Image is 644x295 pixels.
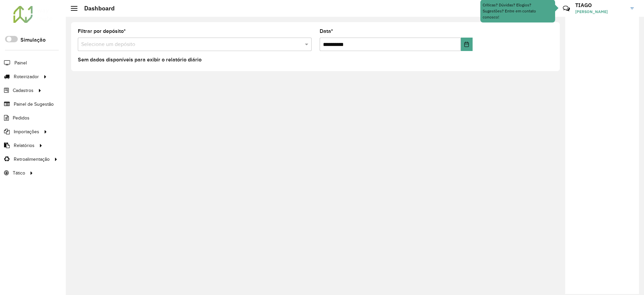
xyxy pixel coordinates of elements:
label: Sem dados disponíveis para exibir o relatório diário [78,56,202,64]
span: [PERSON_NAME] [575,9,626,15]
span: Painel de Sugestão [14,101,54,108]
label: Filtrar por depósito [78,27,126,35]
span: Pedidos [13,114,30,121]
a: Contato Rápido [559,1,574,16]
span: Cadastros [13,87,34,94]
h3: TIAGO [575,2,626,8]
label: Simulação [20,36,46,44]
span: Roteirizador [14,73,39,80]
span: Painel [14,59,27,66]
h2: Dashboard [77,5,115,12]
button: Choose Date [461,38,473,51]
span: Retroalimentação [14,156,50,163]
span: Importações [14,128,39,135]
span: Relatórios [14,142,35,149]
label: Data [320,27,333,35]
span: Tático [13,169,25,177]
